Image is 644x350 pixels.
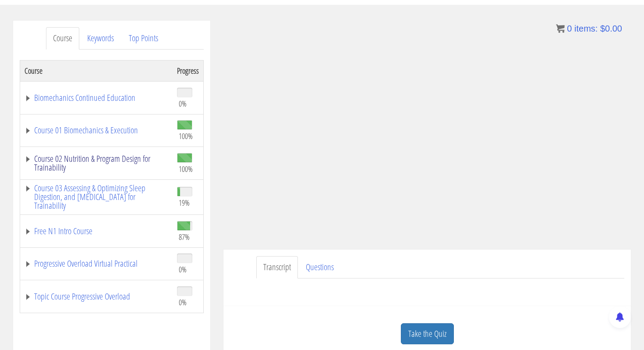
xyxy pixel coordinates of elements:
[179,164,193,174] span: 100%
[600,24,622,33] bdi: 0.00
[25,184,168,210] a: Course 03 Assessing & Optimizing Sleep Digestion, and [MEDICAL_DATA] for Trainability
[401,323,454,345] a: Take the Quiz
[25,227,168,236] a: Free N1 Intro Course
[567,24,572,33] span: 0
[556,24,565,33] img: icon11.png
[25,259,168,268] a: Progressive Overload Virtual Practical
[25,93,168,102] a: Biomechanics Continued Education
[179,99,187,108] span: 0%
[20,60,173,81] th: Course
[574,24,598,33] span: items:
[173,60,204,81] th: Progress
[25,154,168,172] a: Course 02 Nutrition & Program Design for Trainability
[179,232,190,242] span: 87%
[46,27,79,50] a: Course
[25,126,168,135] a: Course 01 Biomechanics & Execution
[25,292,168,301] a: Topic Course Progressive Overload
[179,198,190,207] span: 19%
[256,256,298,279] a: Transcript
[80,27,121,50] a: Keywords
[179,264,187,274] span: 0%
[179,131,193,141] span: 100%
[299,256,341,279] a: Questions
[122,27,165,50] a: Top Points
[179,297,187,307] span: 0%
[600,24,605,33] span: $
[556,24,622,33] a: 0 items: $0.00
